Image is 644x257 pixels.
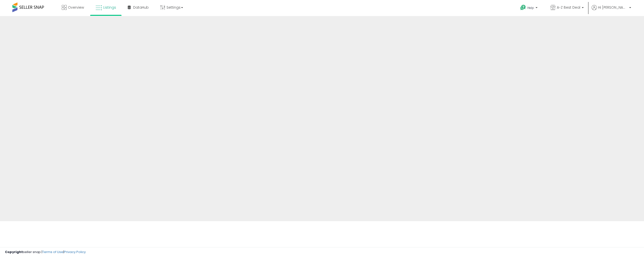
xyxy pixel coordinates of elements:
a: Hi [PERSON_NAME] [592,5,631,16]
i: Get Help [520,4,526,11]
span: Overview [68,5,84,10]
span: Help [527,6,534,10]
span: A-Z Best Deal [557,5,580,10]
span: DataHub [133,5,149,10]
span: Hi [PERSON_NAME] [598,5,628,10]
a: Help [516,1,542,16]
span: Listings [103,5,116,10]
